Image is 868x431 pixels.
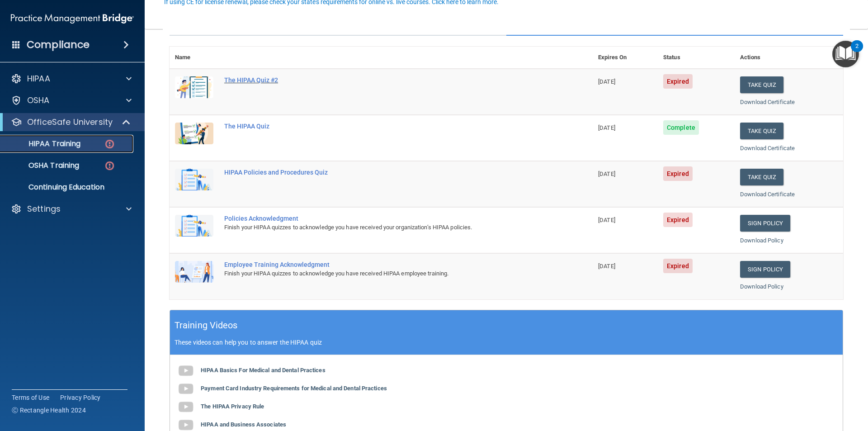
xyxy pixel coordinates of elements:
[740,123,783,139] button: Take Quiz
[11,9,134,28] img: PMB logo
[27,204,61,214] p: Settings
[224,215,547,222] div: Policies Acknowledgment
[740,261,790,278] a: Sign Policy
[740,76,783,93] button: Take Quiz
[201,421,286,428] b: HIPAA and Business Associates
[6,161,79,170] p: OSHA Training
[104,160,115,171] img: danger-circle.6113f641.png
[663,120,699,135] span: Complete
[598,124,615,131] span: [DATE]
[593,47,658,69] th: Expires On
[6,183,129,192] p: Continuing Education
[11,73,132,84] a: HIPAA
[175,317,238,333] h5: Training Videos
[177,398,195,416] img: gray_youtube_icon.38fcd6cc.png
[201,403,264,410] b: The HIPAA Privacy Rule
[224,261,547,268] div: Employee Training Acknowledgment
[832,41,859,67] button: Open Resource Center, 2 new notifications
[60,393,101,402] a: Privacy Policy
[598,78,615,85] span: [DATE]
[224,76,547,84] div: The HIPAA Quiz #2
[663,74,693,89] span: Expired
[224,222,547,233] div: Finish your HIPAA quizzes to acknowledge you have received your organization’s HIPAA policies.
[663,259,693,273] span: Expired
[598,263,615,270] span: [DATE]
[740,191,795,198] a: Download Certificate
[177,380,195,398] img: gray_youtube_icon.38fcd6cc.png
[740,145,795,152] a: Download Certificate
[855,46,859,58] div: 2
[27,73,50,84] p: HIPAA
[27,117,113,128] p: OfficeSafe University
[11,204,132,214] a: Settings
[104,138,115,150] img: danger-circle.6113f641.png
[224,268,547,279] div: Finish your HIPAA quizzes to acknowledge you have received HIPAA employee training.
[658,47,735,69] th: Status
[170,47,219,69] th: Name
[11,117,131,128] a: OfficeSafe University
[740,215,790,232] a: Sign Policy
[740,237,783,244] a: Download Policy
[740,169,783,185] button: Take Quiz
[175,339,838,346] p: These videos can help you to answer the HIPAA quiz
[6,139,80,148] p: HIPAA Training
[12,406,86,415] span: Ⓒ Rectangle Health 2024
[663,166,693,181] span: Expired
[598,217,615,223] span: [DATE]
[224,123,547,130] div: The HIPAA Quiz
[11,95,132,106] a: OSHA
[201,367,325,374] b: HIPAA Basics For Medical and Dental Practices
[201,385,387,392] b: Payment Card Industry Requirements for Medical and Dental Practices
[27,38,90,51] h4: Compliance
[224,169,547,176] div: HIPAA Policies and Procedures Quiz
[740,99,795,105] a: Download Certificate
[735,47,843,69] th: Actions
[598,171,615,177] span: [DATE]
[27,95,50,106] p: OSHA
[12,393,49,402] a: Terms of Use
[177,362,195,380] img: gray_youtube_icon.38fcd6cc.png
[663,213,693,227] span: Expired
[740,283,783,290] a: Download Policy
